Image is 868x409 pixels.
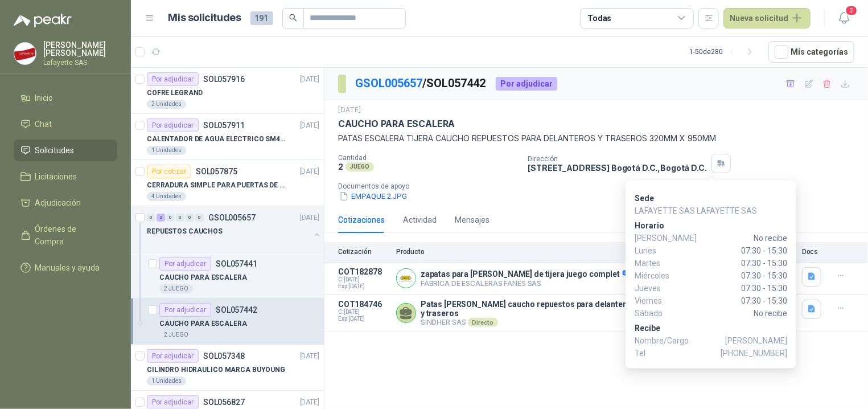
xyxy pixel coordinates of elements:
div: Por adjudicar [147,118,199,132]
p: CAUCHO PARA ESCALERA [159,318,247,329]
p: Documentos de apoyo [338,182,863,190]
div: Por adjudicar [147,349,199,363]
p: [DATE] [300,397,319,408]
p: SINDHER SAS [421,318,649,327]
div: Por adjudicar [159,303,211,317]
div: Fijo [744,279,760,288]
a: GSOL005657 [355,76,422,90]
button: Nueva solicitud [723,8,811,28]
div: 1 - 50 de 280 [689,43,759,61]
h1: Mis solicitudes [168,10,241,26]
button: Mís categorías [768,41,854,63]
button: 2 [834,8,854,28]
p: Dirección [528,155,706,163]
p: COFRE LEGRAND [147,88,203,99]
span: Chat [35,118,52,130]
p: Producto [396,248,649,256]
p: [STREET_ADDRESS] Bogotá D.C. , Bogotá D.C. [528,163,706,173]
p: [DATE] [300,351,319,362]
span: Crédito 45 días [656,313,713,320]
p: [DATE] [300,120,319,131]
p: CALENTADOR DE AGUA ELECTRICO SM400 5-9LITROS [147,134,289,145]
span: Manuales y ayuda [35,261,100,274]
p: 3 días [767,300,795,313]
p: GSOL005657 [208,214,256,222]
div: Incluido [733,311,760,320]
div: 2 JUEGO [159,330,193,340]
p: Precio [656,248,713,256]
p: Entrega [767,248,795,256]
p: Lafayette SAS [43,59,117,66]
a: Inicio [14,87,117,109]
div: 1 Unidades [147,377,186,386]
span: 2 [845,5,858,16]
span: Crédito 30 días [656,281,713,288]
p: $ 0 [720,300,760,313]
a: Adjudicación [14,192,117,214]
div: Por adjudicar [147,72,199,86]
a: Manuales y ayuda [14,257,117,279]
a: Chat [14,113,117,135]
span: $ 107.100 [656,267,713,281]
div: 1 Unidades [147,146,186,155]
p: SOL057348 [203,352,245,360]
img: Company Logo [14,43,36,64]
a: Licitaciones [14,166,117,187]
span: Órdenes de Compra [35,223,106,248]
span: C: [DATE] [338,309,389,316]
p: CERRADURA SIMPLE PARA PUERTAS DE VIDRIO [147,180,289,191]
p: Patas [PERSON_NAME] caucho repuestos para delanteros y traseros [421,300,649,318]
span: Adjudicación [35,197,81,209]
a: Por adjudicarSOL057441CAUCHO PARA ESCALERA2 JUEGO [131,252,324,298]
div: 0 [186,214,194,222]
p: SOL057442 [216,306,257,314]
p: CAUCHO PARA ESCALERA [159,272,247,283]
p: Cantidad [338,154,519,162]
div: Todas [587,12,611,24]
p: PATAS ESCALERA TIJERA CAUCHO REPUESTOS PARA DELANTEROS Y TRASEROS 320MM X 950MM [338,132,854,145]
p: Flete [720,248,760,256]
p: SOL057441 [216,260,257,268]
p: [DATE] [300,212,319,223]
p: [DATE] [300,74,319,85]
span: Inicio [35,92,54,104]
a: Por adjudicarSOL057916[DATE] COFRE LEGRAND2 Unidades [131,68,324,114]
p: SOL057911 [203,121,245,129]
div: 2 Unidades [147,100,186,109]
p: $ 29.750 [720,267,760,281]
div: JUEGO [345,162,374,171]
button: EMPAQUE 2.JPG [338,190,408,202]
a: Solicitudes [14,140,117,161]
p: SOL057875 [196,167,237,175]
div: 0 [195,214,204,222]
div: Por cotizar [147,165,191,178]
span: search [289,14,297,22]
p: CAUCHO PARA ESCALERA [338,118,455,130]
span: Solicitudes [35,144,75,157]
div: Cotizaciones [338,214,385,226]
div: 0 [147,214,155,222]
div: Por adjudicar [159,257,211,271]
span: C: [DATE] [338,276,389,283]
a: Órdenes de Compra [14,218,117,252]
p: FABRICA DE ESCALERAS FANES SAS [421,279,630,288]
p: COT184746 [338,300,389,309]
a: Por adjudicarSOL057442CAUCHO PARA ESCALERA2 JUEGO [131,298,324,345]
a: 0 2 0 0 0 0 GSOL005657[DATE] REPUESTOS CAUCHOS [147,211,322,247]
p: [DATE] [300,166,319,177]
div: Por adjudicar [496,77,557,91]
div: 0 [176,214,184,222]
a: Por adjudicarSOL057348[DATE] CILINDRO HIDRAULICO MARCA BUYOUNG1 Unidades [131,345,324,391]
img: Logo peakr [14,14,72,27]
div: Mensajes [455,214,489,226]
span: Licitaciones [35,170,77,183]
p: 2 [338,162,343,171]
div: 0 [166,214,175,222]
a: Por cotizarSOL057875[DATE] CERRADURA SIMPLE PARA PUERTAS DE VIDRIO4 Unidades [131,160,324,206]
p: zapatas para [PERSON_NAME] de tijera juego complet [421,269,630,280]
img: Company Logo [397,269,416,288]
span: Exp: [DATE] [338,316,389,322]
p: [PERSON_NAME] [PERSON_NAME] [43,41,117,57]
p: CILINDRO HIDRAULICO MARCA BUYOUNG [147,365,285,375]
p: SOL056827 [203,398,245,406]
